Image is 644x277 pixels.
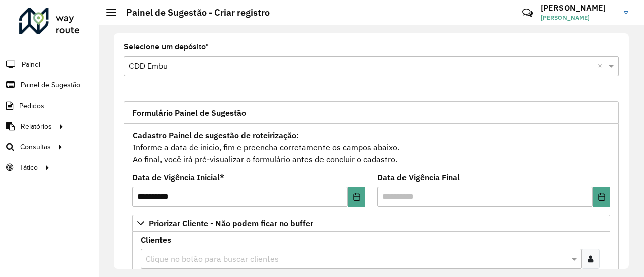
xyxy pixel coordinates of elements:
[517,2,538,24] a: Contato Rápido
[116,7,270,18] h2: Painel de Sugestão - Criar registro
[21,121,52,132] span: Relatórios
[132,171,224,183] label: Data de Vigência Inicial
[132,215,610,232] a: Priorizar Cliente - Não podem ficar no buffer
[541,13,616,22] span: [PERSON_NAME]
[22,59,40,70] span: Painel
[377,171,460,183] label: Data de Vigência Final
[149,219,313,227] span: Priorizar Cliente - Não podem ficar no buffer
[132,129,610,166] div: Informe a data de inicio, fim e preencha corretamente os campos abaixo. Ao final, você irá pré-vi...
[20,142,51,152] span: Consultas
[19,162,38,173] span: Tático
[124,41,209,53] label: Selecione um depósito
[132,109,246,117] span: Formulário Painel de Sugestão
[348,187,365,207] button: Choose Date
[133,130,299,140] strong: Cadastro Painel de sugestão de roteirização:
[541,3,616,13] h3: [PERSON_NAME]
[19,101,44,111] span: Pedidos
[593,187,610,207] button: Choose Date
[21,80,80,90] span: Painel de Sugestão
[598,60,606,72] span: Clear all
[141,234,171,246] label: Clientes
